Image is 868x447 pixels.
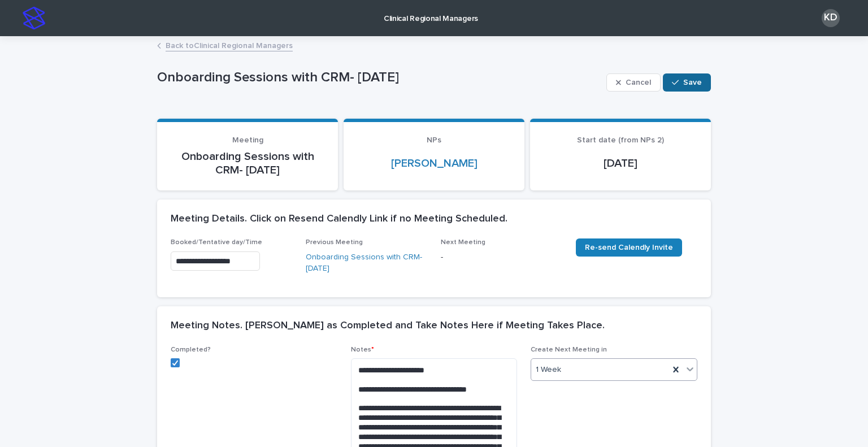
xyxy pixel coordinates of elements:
[171,213,507,225] h2: Meeting Details. Click on Resend Calendly Link if no Meeting Scheduled.
[663,73,711,92] button: Save
[626,79,651,86] span: Cancel
[171,346,211,353] span: Completed?
[306,239,363,246] span: Previous Meeting
[606,73,661,92] button: Cancel
[157,70,602,86] p: Onboarding Sessions with CRM- [DATE]
[576,238,682,257] a: Re-send Calendly Invite
[427,136,441,144] span: NPs
[531,346,607,353] span: Create Next Meeting in
[544,157,697,170] p: [DATE]
[306,251,427,275] a: Onboarding Sessions with CRM- [DATE]
[441,239,485,246] span: Next Meeting
[822,9,840,27] div: KD
[351,346,374,353] span: Notes
[171,150,324,177] p: Onboarding Sessions with CRM- [DATE]
[441,251,562,263] p: -
[171,320,605,332] h2: Meeting Notes. [PERSON_NAME] as Completed and Take Notes Here if Meeting Takes Place.
[536,364,561,376] span: 1 Week
[166,38,293,51] a: Back toClinical Regional Managers
[577,136,664,144] span: Start date (from NPs 2)
[585,244,673,251] span: Re-send Calendly Invite
[232,136,263,144] span: Meeting
[23,7,45,29] img: stacker-logo-s-only.png
[683,79,702,86] span: Save
[171,239,262,246] span: Booked/Tentative day/Time
[391,157,478,170] a: [PERSON_NAME]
